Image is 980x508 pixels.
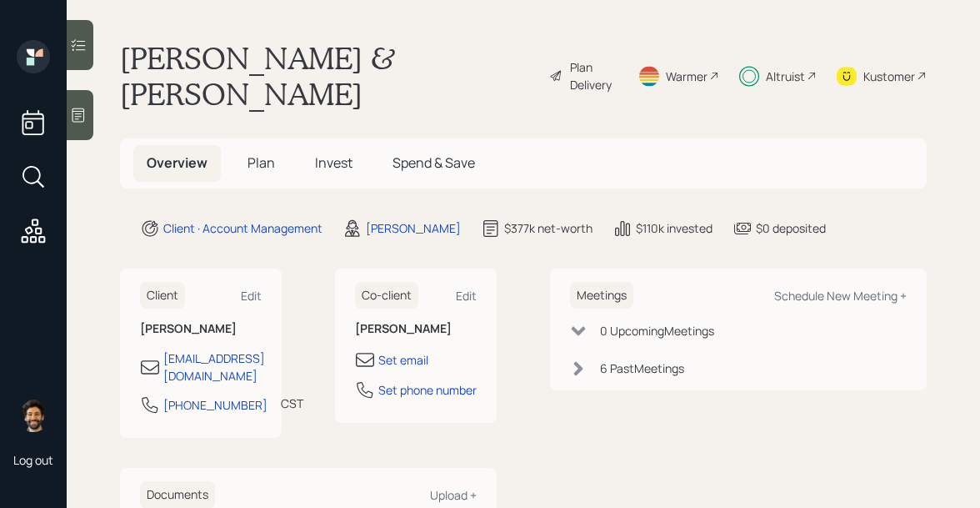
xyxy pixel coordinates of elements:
[430,487,477,503] div: Upload +
[13,452,53,468] div: Log out
[247,153,275,172] span: Plan
[863,68,915,85] div: Kustomer
[281,395,303,412] div: CST
[600,322,714,340] div: 0 Upcoming Meeting s
[315,153,352,172] span: Invest
[666,68,707,85] div: Warmer
[163,396,267,414] div: [PHONE_NUMBER]
[756,219,826,237] div: $0 deposited
[17,399,50,432] img: eric-schwartz-headshot.png
[163,350,265,385] div: [EMAIL_ADDRESS][DOMAIN_NAME]
[766,68,805,85] div: Altruist
[140,322,262,336] h6: [PERSON_NAME]
[392,153,475,172] span: Spend & Save
[570,282,633,309] h6: Meetings
[147,153,207,172] span: Overview
[366,219,461,237] div: [PERSON_NAME]
[163,219,322,237] div: Client · Account Management
[456,288,477,304] div: Edit
[570,58,617,93] div: Plan Delivery
[355,322,477,336] h6: [PERSON_NAME]
[504,219,592,237] div: $377k net-worth
[140,282,185,309] h6: Client
[600,360,684,377] div: 6 Past Meeting s
[120,40,536,112] h1: [PERSON_NAME] & [PERSON_NAME]
[378,351,428,369] div: Set email
[241,288,262,304] div: Edit
[774,288,907,304] div: Schedule New Meeting +
[378,381,477,399] div: Set phone number
[355,282,418,309] h6: Co-client
[636,219,712,237] div: $110k invested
